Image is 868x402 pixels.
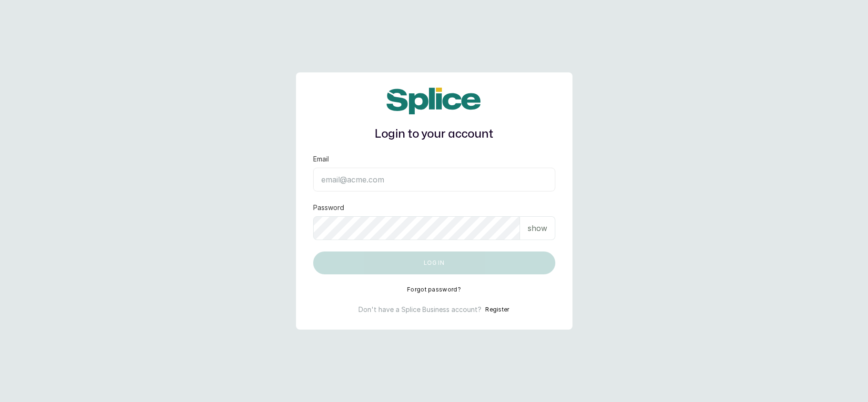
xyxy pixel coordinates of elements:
[407,286,461,293] button: Forgot password?
[313,203,344,212] label: Password
[358,305,481,314] p: Don't have a Splice Business account?
[313,126,555,143] h1: Login to your account
[313,168,555,191] input: email@acme.com
[528,222,547,234] p: show
[485,305,509,314] button: Register
[313,154,329,164] label: Email
[313,251,555,274] button: Log in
